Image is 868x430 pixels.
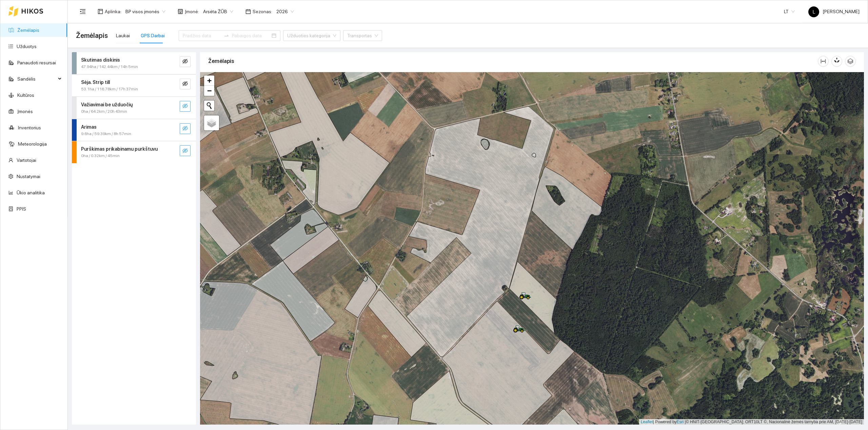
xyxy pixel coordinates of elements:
button: eye-invisible [180,56,191,67]
span: BP visos įmonės [125,6,165,17]
strong: Purškimas prikabinamu purkštuvu [81,146,158,152]
a: Panaudoti resursai [17,60,56,65]
span: eye-invisible [182,148,188,154]
button: eye-invisible [180,123,191,134]
button: Initiate a new search [204,101,214,111]
div: Laukai [116,32,130,39]
a: Ūkio analitika [17,190,45,195]
a: Esri [677,420,684,424]
div: Skutimas diskinis47.94ha / 142.44km / 14h 5mineye-invisible [72,52,196,74]
a: Kultūros [17,92,34,98]
span: Sandėlis [17,72,56,86]
span: layout [98,9,103,14]
div: Purškimas prikabinamu purkštuvu0ha / 0.32km / 45mineye-invisible [72,141,196,163]
span: column-width [818,59,828,64]
button: column-width [818,56,829,67]
a: Leaflet [641,420,653,424]
span: shop [178,9,183,14]
span: | [685,420,686,424]
span: 47.94ha / 142.44km / 14h 5min [81,64,138,70]
a: Zoom out [204,86,214,96]
a: Užduotys [17,44,37,49]
strong: Arimas [81,124,97,130]
a: Įmonės [17,109,33,114]
a: Zoom in [204,76,214,86]
strong: Sėja. Strip till [81,80,110,85]
span: menu-fold [80,8,86,15]
span: Žemėlapis [76,30,108,41]
button: menu-fold [76,5,90,18]
div: Važiavimai be užduočių0ha / 64.2km / 20h 43mineye-invisible [72,97,196,119]
span: Įmonė : [185,8,199,15]
span: L [813,6,815,17]
span: 0ha / 64.2km / 20h 43min [81,108,127,115]
span: 9.6ha / 59.39km / 8h 57min [81,131,131,137]
strong: Važiavimai be užduočių [81,102,133,107]
input: Pabaigos data [232,32,270,39]
span: eye-invisible [182,59,188,65]
div: Žemėlapis [208,51,818,71]
a: Nustatymai [17,174,40,179]
a: Vartotojai [17,157,36,163]
span: calendar [245,9,251,14]
a: Inventorius [18,125,41,130]
button: eye-invisible [180,145,191,156]
a: Žemėlapis [17,27,39,33]
span: Aplinka : [105,8,121,15]
span: LT [784,6,795,17]
span: swap-right [224,33,229,38]
button: eye-invisible [180,79,191,89]
span: to [224,33,229,38]
span: Sezonas : [253,8,272,15]
div: | Powered by © HNIT-[GEOGRAPHIC_DATA]; ORT10LT ©, Nacionalinė žemės tarnyba prie AM, [DATE]-[DATE] [639,419,864,425]
span: eye-invisible [182,81,188,87]
span: + [207,76,212,85]
span: 2026 [276,6,294,17]
span: 53.1ha / 116.78km / 17h 37min [81,86,138,92]
a: Meteorologija [18,141,47,147]
a: PPIS [17,206,26,212]
span: eye-invisible [182,126,188,132]
a: Layers [204,115,219,130]
input: Pradžios data [183,32,221,39]
span: 0ha / 0.32km / 45min [81,153,120,159]
div: GPS Darbai [141,32,165,39]
button: eye-invisible [180,101,191,112]
span: [PERSON_NAME] [808,9,860,14]
span: eye-invisible [182,103,188,110]
strong: Skutimas diskinis [81,57,120,63]
div: Arimas9.6ha / 59.39km / 8h 57mineye-invisible [72,119,196,141]
span: Arsėta ŽŪB [203,6,233,17]
span: − [207,86,212,95]
div: Sėja. Strip till53.1ha / 116.78km / 17h 37mineye-invisible [72,74,196,96]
